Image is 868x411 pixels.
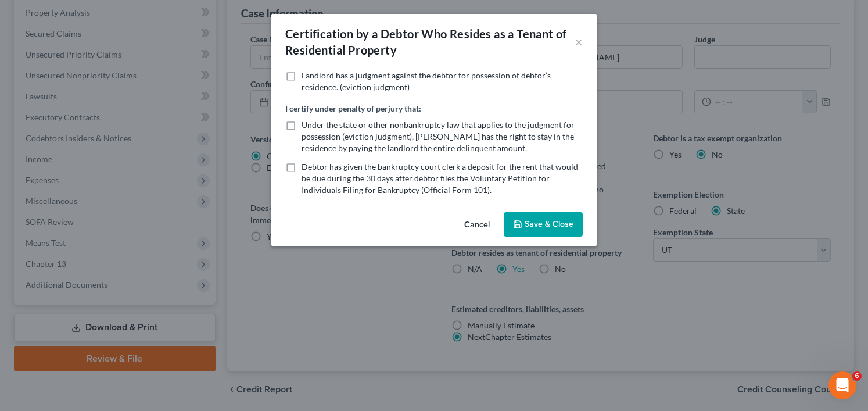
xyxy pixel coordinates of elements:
[455,213,499,237] button: Cancel
[852,371,862,381] span: 6
[575,35,583,49] button: ×
[302,70,551,92] span: Landlord has a judgment against the debtor for possession of debtor’s residence. (eviction judgment)
[828,371,856,399] iframe: Intercom live chat
[302,120,575,153] span: Under the state or other nonbankruptcy law that applies to the judgment for possession (eviction ...
[302,162,578,195] span: Debtor has given the bankruptcy court clerk a deposit for the rent that would be due during the 3...
[504,212,583,237] button: Save & Close
[285,26,575,58] div: Certification by a Debtor Who Resides as a Tenant of Residential Property
[285,102,421,115] label: I certify under penalty of perjury that:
